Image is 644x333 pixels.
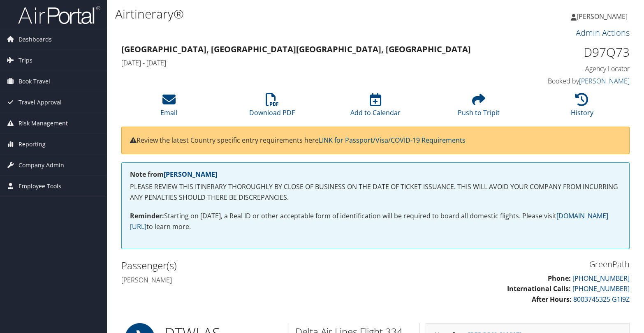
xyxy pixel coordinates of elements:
[319,136,466,145] a: LINK for Passport/Visa/COVID-19 Requirements
[512,76,630,86] h4: Booked by
[130,182,621,203] p: PLEASE REVIEW THIS ITINERARY THOROUGHLY BY CLOSE OF BUSINESS ON THE DATE OF TICKET ISSUANCE. THIS...
[572,284,630,293] a: [PHONE_NUMBER]
[579,76,630,86] a: [PERSON_NAME]
[573,295,630,304] a: 8003745325 G1I9Z
[19,113,68,134] span: Risk Management
[576,27,630,38] a: Admin Actions
[130,170,217,179] strong: Note from
[19,29,52,50] span: Dashboards
[121,275,369,284] h4: [PERSON_NAME]
[512,44,630,61] h1: D97Q73
[19,50,32,71] span: Trips
[18,5,100,25] img: airportal-logo.png
[121,44,471,55] strong: [GEOGRAPHIC_DATA], [GEOGRAPHIC_DATA] [GEOGRAPHIC_DATA], [GEOGRAPHIC_DATA]
[19,176,61,197] span: Employee Tools
[19,71,50,92] span: Book Travel
[130,211,621,232] p: Starting on [DATE], a Real ID or other acceptable form of identification will be required to boar...
[164,170,217,179] a: [PERSON_NAME]
[121,259,369,273] h2: Passenger(s)
[19,92,62,113] span: Travel Approval
[532,295,572,304] strong: After Hours:
[548,274,571,283] strong: Phone:
[19,155,64,176] span: Company Admin
[458,97,500,117] a: Push to Tripit
[160,97,177,117] a: Email
[572,274,630,283] a: [PHONE_NUMBER]
[571,4,636,29] a: [PERSON_NAME]
[121,58,500,67] h4: [DATE] - [DATE]
[130,135,621,146] p: Review the latest Country specific entry requirements here
[19,134,46,155] span: Reporting
[115,5,462,23] h1: Airtinerary®
[512,64,630,73] h4: Agency Locator
[577,12,628,21] span: [PERSON_NAME]
[507,284,571,293] strong: International Calls:
[130,211,608,231] a: [DOMAIN_NAME][URL]
[571,97,593,117] a: History
[350,97,401,117] a: Add to Calendar
[249,97,295,117] a: Download PDF
[382,259,630,270] h3: GreenPath
[130,211,164,220] strong: Reminder:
